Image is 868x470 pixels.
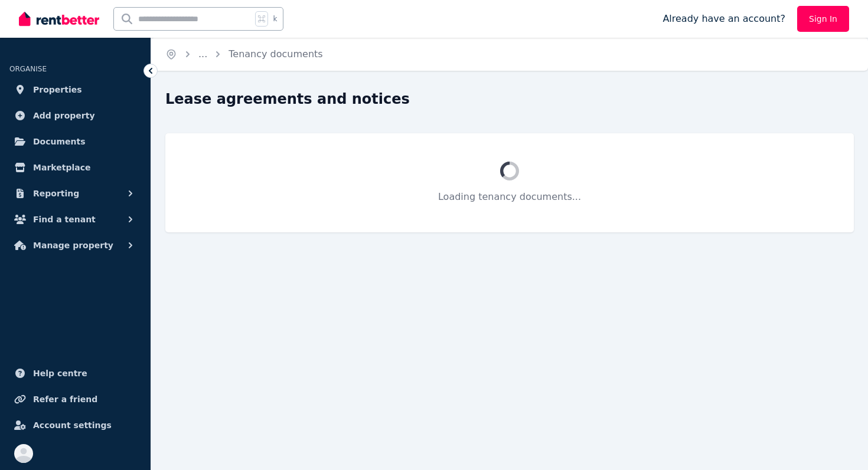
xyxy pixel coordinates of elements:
[33,212,96,226] span: Find a tenant
[9,104,141,127] a: Add property
[33,238,113,252] span: Manage property
[33,160,90,175] span: Marketplace
[9,156,141,179] a: Marketplace
[19,10,99,28] img: RentBetter
[9,234,141,257] button: Manage property
[9,65,47,73] span: ORGANISE
[663,12,785,26] span: Already have an account?
[33,418,112,432] span: Account settings
[797,6,849,32] a: Sign In
[9,208,141,231] button: Find a tenant
[151,38,337,71] nav: Breadcrumb
[229,48,322,60] a: Tenancy documents
[273,14,277,24] span: k
[194,190,825,204] p: Loading tenancy documents...
[9,130,141,153] a: Documents
[33,134,86,149] span: Documents
[33,366,87,380] span: Help centre
[33,186,79,201] span: Reporting
[9,387,141,411] a: Refer a friend
[9,361,141,385] a: Help centre
[165,90,410,109] h1: Lease agreements and notices
[33,392,97,406] span: Refer a friend
[198,48,207,60] a: ...
[9,413,141,437] a: Account settings
[9,182,141,205] button: Reporting
[33,83,82,97] span: Properties
[9,78,141,101] a: Properties
[33,109,95,123] span: Add property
